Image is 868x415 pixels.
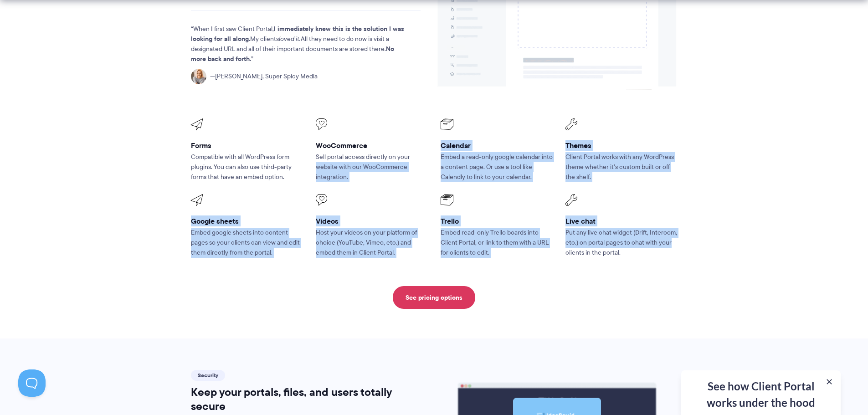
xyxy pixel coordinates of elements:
[279,34,301,43] em: loved it.
[565,141,678,150] h3: Themes
[441,152,553,182] p: Embed a read-only google calendar into a content page. Or use a tool like Calendly to link to you...
[565,228,678,258] p: Put any live chat widget (Drift, Intercom, etc.) on portal pages to chat with your clients in the...
[191,44,394,64] strong: No more back and forth.
[191,141,303,150] h3: Forms
[191,24,405,64] p: When I first saw Client Portal, My clients All they need to do now is visit a designated URL and ...
[441,141,553,150] h3: Calendar
[191,228,303,258] p: Embed google sheets into content pages so your clients can view and edit them directly from the p...
[316,216,428,226] h3: Videos
[191,385,421,413] h2: Keep your portals, files, and users totally secure
[565,216,678,226] h3: Live chat
[316,152,428,182] p: Sell portal access directly on your website with our WooCommerce integration.
[393,286,475,309] a: See pricing options
[565,152,678,182] p: Client Portal works with any WordPress theme whether it’s custom built or off the shelf.
[441,216,553,226] h3: Trello
[191,152,303,182] p: Compatible with all WordPress form plugins. You can also use third-party forms that have an embed...
[191,24,404,44] strong: I immediately knew this is the solution I was looking for all along.
[191,370,225,381] span: Security
[18,369,46,397] iframe: Toggle Customer Support
[316,141,428,150] h3: WooCommerce
[210,72,318,82] span: [PERSON_NAME], Super Spicy Media
[316,228,428,258] p: Host your videos on your platform of choice (YouTube, Vimeo, etc.) and embed them in Client Portal.
[441,228,553,258] p: Embed read-only Trello boards into Client Portal, or link to them with a URL for clients to edit.
[191,216,303,226] h3: Google sheets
